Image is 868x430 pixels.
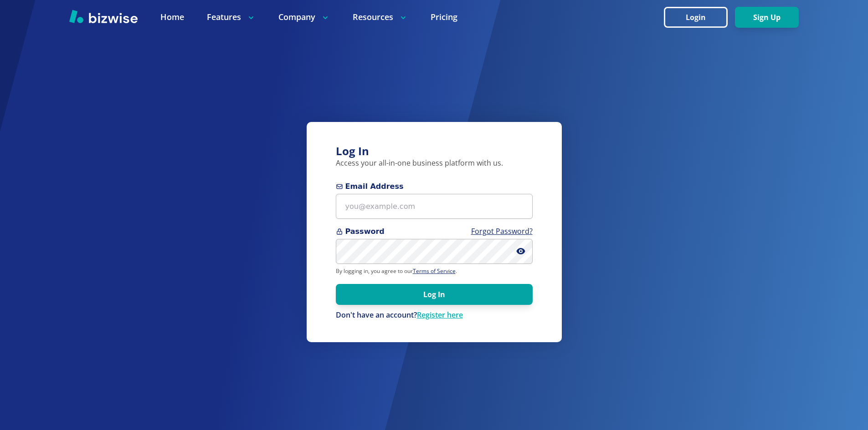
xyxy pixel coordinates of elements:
[664,7,728,28] button: Login
[336,226,533,237] span: Password
[735,7,799,28] button: Sign Up
[207,11,256,23] p: Features
[735,13,799,22] a: Sign Up
[353,11,408,23] p: Resources
[471,226,533,236] a: Forgot Password?
[336,268,533,275] p: By logging in, you agree to our .
[160,11,184,23] a: Home
[336,310,533,320] p: Don't have an account?
[278,11,330,23] p: Company
[417,310,463,320] a: Register here
[336,310,533,320] div: Don't have an account?Register here
[664,13,735,22] a: Login
[336,181,533,192] span: Email Address
[69,10,138,23] img: Bizwise Logo
[413,267,456,275] a: Terms of Service
[336,284,533,305] button: Log In
[336,144,533,159] h3: Log In
[336,158,533,168] p: Access your all-in-one business platform with us.
[336,194,533,219] input: you@example.com
[431,11,457,23] a: Pricing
